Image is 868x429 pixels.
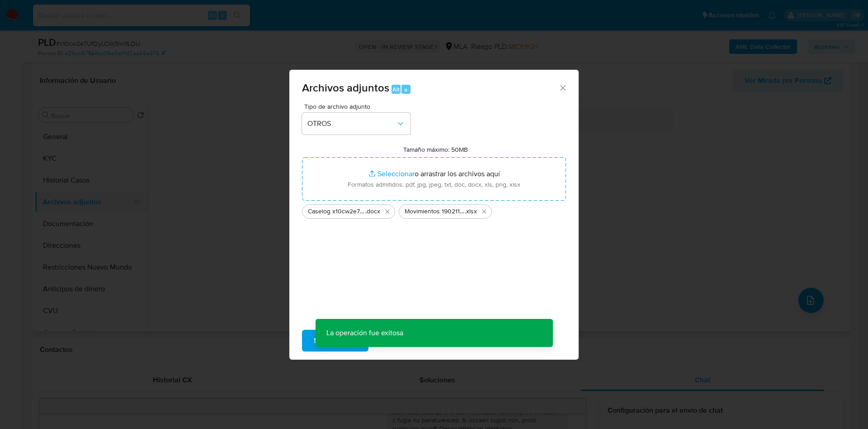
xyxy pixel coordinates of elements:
[392,85,400,94] span: Alt
[316,319,414,347] p: La operación fue exitosa
[304,103,413,110] span: Tipo de archivo adjunto
[365,207,380,216] span: .docx
[302,330,368,352] button: Subir archivo
[479,206,490,217] button: Eliminar Movimientos 190211897.xlsx
[404,85,407,94] span: a
[384,331,413,351] span: Cancelar
[302,201,566,219] ul: Archivos seleccionados
[558,83,566,92] button: Cerrar
[308,207,365,216] span: Caselog x10cw2e7UfOyLCWj5lxI9LOU - 190211897
[307,119,396,128] span: OTROS
[302,113,410,135] button: OTROS
[302,80,389,96] span: Archivos adjuntos
[465,207,477,216] span: .xlsx
[314,331,357,351] span: Subir archivo
[403,145,468,154] label: Tamaño máximo: 50MB
[382,206,393,217] button: Eliminar Caselog x10cw2e7UfOyLCWj5lxI9LOU - 190211897.docx
[405,207,465,216] span: Movimientos 190211897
